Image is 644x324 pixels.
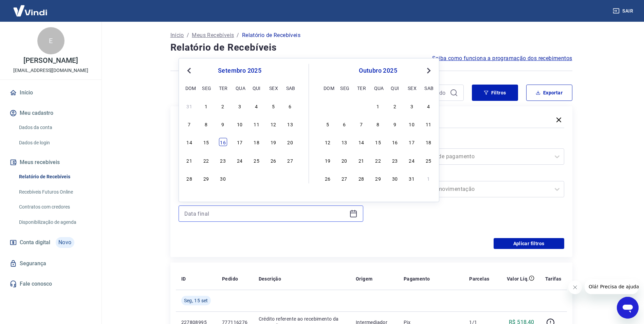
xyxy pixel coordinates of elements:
div: Choose quinta-feira, 11 de setembro de 2025 [253,120,261,128]
p: Valor Líq. [507,275,529,282]
a: Conta digitalNovo [8,234,93,251]
button: Meus recebíveis [8,155,93,170]
div: Choose sexta-feira, 5 de setembro de 2025 [269,102,277,110]
iframe: Botão para abrir a janela de mensagens [617,297,639,319]
span: Conta digital [20,238,50,247]
div: Choose quinta-feira, 9 de outubro de 2025 [391,120,399,128]
div: Choose sexta-feira, 24 de outubro de 2025 [408,156,416,164]
a: Segurança [8,256,93,271]
a: Meus Recebíveis [192,31,234,39]
img: Vindi [8,0,52,21]
div: Choose sábado, 6 de setembro de 2025 [286,102,294,110]
p: ID [181,275,186,282]
div: dom [185,84,194,92]
div: Choose quarta-feira, 3 de setembro de 2025 [236,102,244,110]
span: Olá! Precisa de ajuda? [4,5,57,10]
div: Choose quinta-feira, 25 de setembro de 2025 [253,156,261,164]
h4: Relatório de Recebíveis [170,41,572,54]
div: Choose sexta-feira, 26 de setembro de 2025 [269,156,277,164]
label: Forma de Pagamento [381,139,563,147]
input: Data final [184,209,347,219]
iframe: Fechar mensagem [568,281,582,294]
div: Choose segunda-feira, 1 de setembro de 2025 [202,102,210,110]
div: Choose segunda-feira, 13 de outubro de 2025 [340,138,348,146]
div: Choose sábado, 25 de outubro de 2025 [424,156,433,164]
button: Sair [611,5,636,17]
div: Choose terça-feira, 9 de setembro de 2025 [219,120,227,128]
div: Choose sábado, 20 de setembro de 2025 [286,138,294,146]
div: Choose quarta-feira, 8 de outubro de 2025 [374,120,382,128]
div: qua [236,84,244,92]
div: Choose quinta-feira, 4 de setembro de 2025 [253,102,261,110]
div: Choose sábado, 4 de outubro de 2025 [286,174,294,182]
button: Exportar [526,85,572,101]
div: qui [253,84,261,92]
div: Choose quinta-feira, 2 de outubro de 2025 [391,102,399,110]
div: Choose sexta-feira, 31 de outubro de 2025 [408,174,416,182]
p: / [187,31,189,39]
a: Início [8,85,93,100]
p: Pagamento [404,275,430,282]
div: month 2025-10 [323,101,434,183]
div: seg [340,84,348,92]
div: Choose quarta-feira, 17 de setembro de 2025 [236,138,244,146]
div: Choose terça-feira, 30 de setembro de 2025 [219,174,227,182]
div: Choose sábado, 13 de setembro de 2025 [286,120,294,128]
button: Meu cadastro [8,106,93,121]
div: Choose quinta-feira, 16 de outubro de 2025 [391,138,399,146]
div: Choose terça-feira, 7 de outubro de 2025 [357,120,365,128]
p: Origem [356,275,372,282]
a: Relatório de Recebíveis [16,170,93,184]
div: Choose terça-feira, 21 de outubro de 2025 [357,156,365,164]
div: E [37,27,65,54]
div: Choose sábado, 1 de novembro de 2025 [424,174,433,182]
div: ter [357,84,365,92]
div: Choose quarta-feira, 22 de outubro de 2025 [374,156,382,164]
div: Choose domingo, 26 de outubro de 2025 [324,174,332,182]
div: Choose domingo, 14 de setembro de 2025 [185,138,194,146]
div: Choose sexta-feira, 12 de setembro de 2025 [269,120,277,128]
div: Choose segunda-feira, 15 de setembro de 2025 [202,138,210,146]
div: Choose terça-feira, 2 de setembro de 2025 [219,102,227,110]
p: Parcelas [469,275,489,282]
div: Choose segunda-feira, 20 de outubro de 2025 [340,156,348,164]
div: Choose segunda-feira, 27 de outubro de 2025 [340,174,348,182]
div: Choose quarta-feira, 1 de outubro de 2025 [236,174,244,182]
div: sex [408,84,416,92]
div: Choose terça-feira, 14 de outubro de 2025 [357,138,365,146]
div: Choose sexta-feira, 17 de outubro de 2025 [408,138,416,146]
div: Choose sábado, 4 de outubro de 2025 [424,102,433,110]
p: [PERSON_NAME] [23,57,78,64]
a: Contratos com credores [16,200,93,214]
div: ter [219,84,227,92]
span: Saiba como funciona a programação dos recebimentos [432,54,572,62]
div: Choose domingo, 31 de agosto de 2025 [185,102,194,110]
div: Choose terça-feira, 16 de setembro de 2025 [219,138,227,146]
div: Choose quinta-feira, 18 de setembro de 2025 [253,138,261,146]
div: setembro 2025 [184,67,295,75]
button: Next Month [425,67,433,75]
div: Choose domingo, 5 de outubro de 2025 [324,120,332,128]
a: Dados de login [16,136,93,150]
div: Choose quarta-feira, 10 de setembro de 2025 [236,120,244,128]
div: Choose sábado, 18 de outubro de 2025 [424,138,433,146]
div: Choose segunda-feira, 6 de outubro de 2025 [340,120,348,128]
a: Início [170,31,184,39]
div: Choose quinta-feira, 2 de outubro de 2025 [253,174,261,182]
div: Choose sexta-feira, 3 de outubro de 2025 [408,102,416,110]
span: Seg, 15 set [184,297,208,304]
p: Descrição [259,275,281,282]
a: Recebíveis Futuros Online [16,185,93,199]
div: sab [286,84,294,92]
div: Choose quarta-feira, 1 de outubro de 2025 [374,102,382,110]
div: qua [374,84,382,92]
label: Tipo de Movimentação [381,172,563,180]
div: Choose quarta-feira, 29 de outubro de 2025 [374,174,382,182]
div: Choose sábado, 11 de outubro de 2025 [424,120,433,128]
div: Choose segunda-feira, 8 de setembro de 2025 [202,120,210,128]
div: Choose terça-feira, 30 de setembro de 2025 [357,102,365,110]
div: Choose domingo, 12 de outubro de 2025 [324,138,332,146]
p: [EMAIL_ADDRESS][DOMAIN_NAME] [13,67,88,74]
